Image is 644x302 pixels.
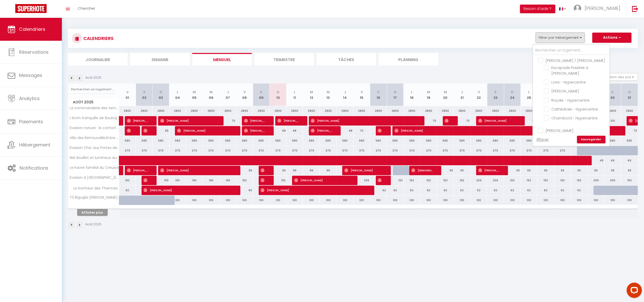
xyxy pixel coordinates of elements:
abbr: D [394,90,396,94]
input: Rechercher un logement... [71,85,116,94]
div: 70 [621,126,638,135]
span: Évasion nature : le confort en yourte [69,126,120,130]
span: [PERSON_NAME] [177,126,233,135]
div: 580 [387,136,404,145]
div: 192 [571,176,588,185]
div: 99 [521,166,538,175]
th: 07 [220,84,236,106]
span: [PERSON_NAME] [261,166,266,175]
abbr: V [126,90,129,94]
div: 100 [420,196,437,205]
div: 370 [236,146,253,155]
th: 04 [169,84,186,106]
div: 370 [471,146,487,155]
div: 2800 [521,106,538,116]
div: 49 [621,156,638,165]
div: 2800 [370,106,387,116]
div: 2800 [471,106,487,116]
span: Escapade Paisible à [PERSON_NAME] [552,65,588,76]
div: 100 [320,196,337,205]
div: 99 [303,166,320,175]
a: Effacer [537,137,549,142]
span: [PERSON_NAME] [294,175,350,185]
div: 100 [186,196,203,205]
span: [PERSON_NAME] [378,175,383,185]
span: Cathédrale - Hypercentre [552,107,598,112]
abbr: L [528,90,530,94]
div: 99 [604,166,621,175]
abbr: M [310,90,313,94]
iframe: LiveChat chat widget [623,281,644,302]
abbr: D [511,90,514,94]
span: Le havre familial du Creusot [69,166,120,170]
div: 100 [537,196,554,205]
div: 209 [588,176,605,185]
div: 209 [353,176,370,185]
div: 100 [471,196,487,205]
div: 99 [571,166,588,175]
span: Nid douillet et lumineux au [GEOGRAPHIC_DATA] [69,156,120,160]
div: 99 [588,166,605,175]
div: 192 [119,176,136,185]
div: 192 [270,176,286,185]
div: 370 [203,146,220,155]
div: 370 [487,146,504,155]
abbr: M [193,90,196,94]
span: Évasion Chic aux Portes de [GEOGRAPHIC_DATA] [69,146,120,150]
div: Filtrer par hébergement [532,44,610,146]
div: 209 [604,176,621,185]
div: 580 [153,136,169,145]
div: 100 [236,196,253,205]
div: 2800 [454,106,471,116]
span: Paiements [19,118,43,125]
div: 68 [286,126,303,135]
div: 370 [437,146,454,155]
span: T2 Biguglia [PERSON_NAME] de charme à 15 [PERSON_NAME] port de [GEOGRAPHIC_DATA]! [69,196,120,199]
div: 192 [236,176,253,185]
div: 49 [604,156,621,165]
div: 580 [337,136,353,145]
abbr: M [210,90,213,94]
div: 370 [537,146,554,155]
span: [PERSON_NAME] [127,166,149,175]
span: [PERSON_NAME] [127,126,132,135]
th: 08 [236,84,253,106]
div: 62 [504,186,521,195]
th: 23 [487,84,504,106]
div: 100 [504,196,521,205]
span: [PERSON_NAME] [127,116,149,126]
th: 01 [119,84,136,106]
span: [PERSON_NAME] [378,126,383,135]
div: 99 [454,166,471,175]
span: La commanderie des templiers [69,106,120,110]
li: Planning [379,53,438,65]
abbr: S [143,90,145,94]
div: 370 [153,146,169,155]
th: 06 [203,84,220,106]
th: 22 [471,84,487,106]
span: Évasion à [GEOGRAPHIC_DATA]: maison cosy avec extérieur&BBQ [69,176,120,180]
div: 99 [621,166,638,175]
div: 580 [521,136,538,145]
abbr: S [260,90,263,94]
abbr: L [411,90,413,94]
li: Tâches [317,53,376,65]
div: 2800 [286,106,303,116]
div: 100 [220,196,236,205]
th: 24 [504,84,521,106]
div: 62 [420,186,437,195]
button: Filtrer par hébergement [536,33,585,43]
span: [PERSON_NAME] [277,116,300,126]
div: 370 [303,146,320,155]
div: 192 [404,176,420,185]
div: 580 [286,136,303,145]
span: Le bonheur des Thermes [69,186,119,191]
div: 580 [169,136,186,145]
div: 2800 [303,106,320,116]
div: 100 [521,196,538,205]
div: 2800 [621,106,638,116]
abbr: M [427,90,430,94]
div: 2800 [270,106,286,116]
div: 370 [320,146,337,155]
button: Gestion des prix [600,73,638,81]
